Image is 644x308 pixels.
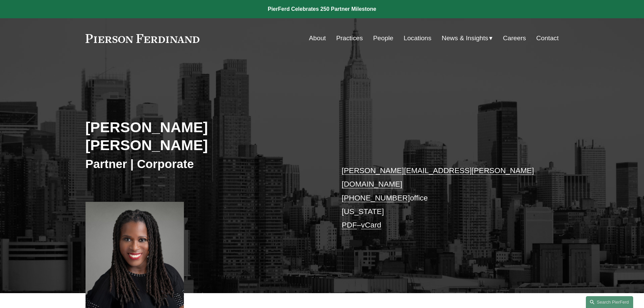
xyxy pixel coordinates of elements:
[86,157,322,171] h3: Partner | Corporate
[503,32,526,45] a: Careers
[586,296,633,308] a: Search this site
[536,32,558,45] a: Contact
[342,221,357,229] a: PDF
[361,221,381,229] a: vCard
[86,118,322,154] h2: [PERSON_NAME] [PERSON_NAME]
[342,166,534,188] a: [PERSON_NAME][EMAIL_ADDRESS][PERSON_NAME][DOMAIN_NAME]
[404,32,431,45] a: Locations
[309,32,326,45] a: About
[442,32,493,45] a: folder dropdown
[342,194,410,202] a: [PHONE_NUMBER]
[336,32,363,45] a: Practices
[442,32,488,44] span: News & Insights
[373,32,393,45] a: People
[342,164,539,232] p: office [US_STATE] –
